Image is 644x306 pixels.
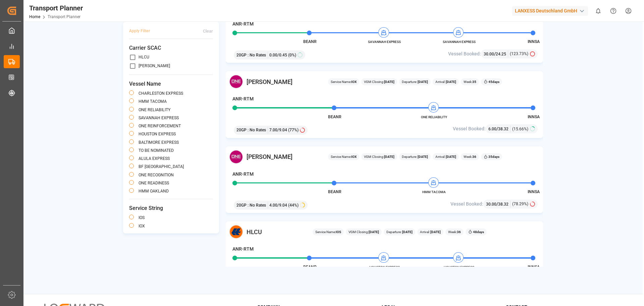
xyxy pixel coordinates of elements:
[351,80,357,84] b: IOX
[417,80,428,84] b: [DATE]
[139,55,149,59] label: HLCU
[457,230,461,234] b: 36
[351,155,357,159] b: IOX
[435,154,456,159] span: Arrival:
[229,75,243,89] img: Carrier
[248,127,266,133] span: : No Rates
[473,230,484,234] b: 48 days
[386,229,413,234] span: Departure:
[348,229,379,234] span: VGM Closing:
[512,201,528,207] span: (78.29%)
[488,155,499,159] b: 35 days
[488,125,511,132] div: /
[247,77,292,86] span: [PERSON_NAME]
[512,4,591,17] button: LANXESS Deutschland GmbH
[129,44,213,52] span: Carrier SCAC
[139,91,183,95] label: CHARLESTON EXPRESS
[236,202,247,208] span: 20GP
[229,150,243,164] img: Carrier
[328,189,341,194] span: BEANR
[510,51,528,57] span: (123.73%)
[229,225,243,239] img: Carrier
[247,227,262,236] span: HLCU
[498,202,508,207] span: 38.32
[448,229,461,234] span: Week:
[416,115,452,120] span: ONE RELIABILITY
[498,127,508,131] span: 38.32
[384,155,394,159] b: [DATE]
[129,80,213,88] span: Vessel Name
[472,80,476,84] b: 35
[248,52,266,58] span: : No Rates
[129,204,213,212] span: Service String
[472,155,476,159] b: 36
[303,265,317,269] span: BEANR
[441,265,478,270] span: HOUSTON EXPRESS
[445,80,456,84] b: [DATE]
[445,155,456,159] b: [DATE]
[139,140,179,144] label: BALTIMORE EXPRESS
[528,189,540,194] span: INNSA
[29,3,83,13] div: Transport Planner
[420,229,441,234] span: Arrival:
[232,171,254,178] h4: ANR-RTM
[203,28,213,35] div: Clear
[369,230,379,234] b: [DATE]
[336,230,341,234] b: IOS
[139,64,170,68] label: [PERSON_NAME]
[591,3,606,18] button: show 0 new notifications
[401,230,413,234] b: [DATE]
[450,201,483,208] span: Vessel Booked:
[269,52,287,58] span: 0.00 / 0.45
[247,152,292,161] span: [PERSON_NAME]
[288,127,299,133] span: (77%)
[269,127,287,133] span: 7.00 / 9.04
[139,189,169,193] label: HMM OAKLAND
[139,165,184,169] label: BF [GEOGRAPHIC_DATA]
[288,202,299,208] span: (44%)
[453,125,486,132] span: Vessel Booked:
[139,148,174,152] label: TO BE NOMINATED
[512,6,588,16] div: LANXESS Deutschland GmbH
[486,202,496,207] span: 30.00
[139,132,176,136] label: HOUSTON EXPRESS
[464,79,476,84] span: Week:
[464,154,476,159] span: Week:
[232,246,254,253] h4: ANR-RTM
[488,80,499,84] b: 45 days
[528,39,540,44] span: INNSA
[366,39,403,44] span: SAVANNAH EXPRESS
[331,154,357,159] span: Service Name:
[29,14,40,19] a: Home
[303,39,317,44] span: BEANR
[528,265,540,269] span: INNSA
[384,80,394,84] b: [DATE]
[364,154,394,159] span: VGM Closing:
[139,173,174,177] label: ONE RECOGNITION
[139,99,167,103] label: HMM TACOMA
[488,127,496,131] span: 6.00
[139,157,170,161] label: ALULA EXPRESS
[441,39,478,44] span: SAVANNAH EXPRESS
[248,202,266,208] span: : No Rates
[528,115,540,119] span: INNSA
[512,126,528,132] span: (15.66%)
[315,229,341,234] span: Service Name:
[402,154,428,159] span: Departure:
[232,20,254,28] h4: ANR-RTM
[139,224,145,228] label: IOX
[139,181,169,185] label: ONE READINESS
[331,79,357,84] span: Service Name:
[496,52,506,56] span: 24.25
[448,50,481,57] span: Vessel Booked:
[139,124,181,128] label: ONE REINFORCEMENT
[328,115,341,119] span: BEANR
[139,216,145,220] label: IOS
[232,95,254,102] h4: ANR-RTM
[606,3,621,18] button: Help Center
[402,79,428,84] span: Departure:
[416,189,452,194] span: HMM TACOMA
[288,52,296,58] span: (0%)
[435,79,456,84] span: Arrival:
[417,155,428,159] b: [DATE]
